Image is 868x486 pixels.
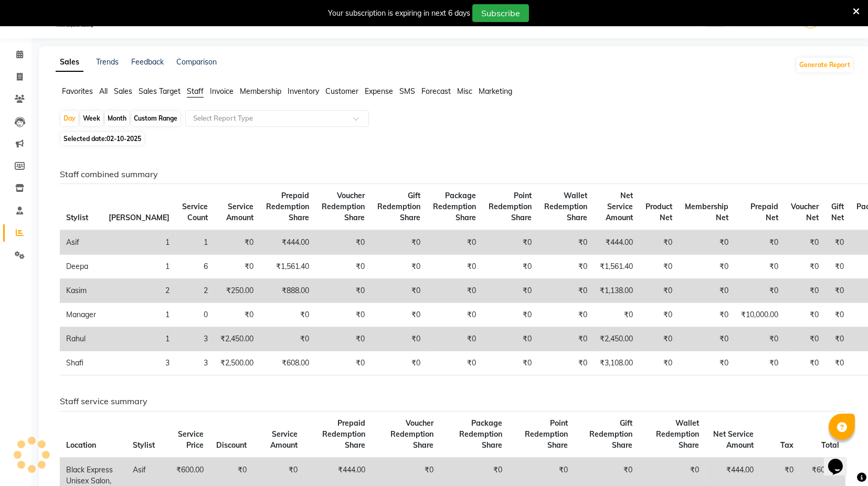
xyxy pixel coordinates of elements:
[679,230,735,255] td: ₹0
[457,87,472,96] span: Misc
[60,255,102,279] td: Deepa
[482,255,538,279] td: ₹0
[102,279,176,303] td: 2
[62,87,93,96] span: Favorites
[270,429,298,450] span: Service Amount
[176,230,214,255] td: 1
[821,440,839,450] span: Total
[315,303,371,327] td: ₹0
[427,230,482,255] td: ₹0
[60,396,845,406] h6: Staff service summary
[785,255,825,279] td: ₹0
[102,303,176,327] td: 1
[214,351,260,375] td: ₹2,500.00
[176,279,214,303] td: 2
[594,327,639,351] td: ₹2,450.00
[114,87,132,96] span: Sales
[421,87,451,96] span: Forecast
[266,191,309,222] span: Prepaid Redemption Share
[639,255,679,279] td: ₹0
[214,230,260,255] td: ₹0
[825,230,850,255] td: ₹0
[479,87,512,96] span: Marketing
[538,255,594,279] td: ₹0
[107,135,141,143] span: 02-10-2025
[735,327,785,351] td: ₹0
[260,351,315,375] td: ₹608.00
[214,303,260,327] td: ₹0
[315,351,371,375] td: ₹0
[176,327,214,351] td: 3
[544,191,587,222] span: Wallet Redemption Share
[594,255,639,279] td: ₹1,561.40
[210,87,234,96] span: Invoice
[427,255,482,279] td: ₹0
[214,327,260,351] td: ₹2,450.00
[679,303,735,327] td: ₹0
[322,418,365,450] span: Prepaid Redemption Share
[482,351,538,375] td: ₹0
[133,440,155,450] span: Stylist
[735,230,785,255] td: ₹0
[427,303,482,327] td: ₹0
[589,418,632,450] span: Gift Redemption Share
[60,351,102,375] td: Shafi
[226,202,253,222] span: Service Amount
[371,279,427,303] td: ₹0
[131,57,164,67] a: Feedback
[538,303,594,327] td: ₹0
[482,279,538,303] td: ₹0
[187,87,204,96] span: Staff
[525,418,568,450] span: Point Redemption Share
[825,351,850,375] td: ₹0
[260,303,315,327] td: ₹0
[427,279,482,303] td: ₹0
[785,327,825,351] td: ₹0
[639,279,679,303] td: ₹0
[60,279,102,303] td: Kasim
[489,191,532,222] span: Point Redemption Share
[594,303,639,327] td: ₹0
[538,327,594,351] td: ₹0
[325,87,358,96] span: Customer
[260,327,315,351] td: ₹0
[679,255,735,279] td: ₹0
[182,202,208,222] span: Service Count
[538,351,594,375] td: ₹0
[61,132,144,145] span: Selected date:
[214,279,260,303] td: ₹250.00
[371,303,427,327] td: ₹0
[102,327,176,351] td: 1
[482,303,538,327] td: ₹0
[315,279,371,303] td: ₹0
[315,327,371,351] td: ₹0
[735,351,785,375] td: ₹0
[56,53,83,72] a: Sales
[315,230,371,255] td: ₹0
[328,8,470,19] div: Your subscription is expiring in next 6 days
[750,202,778,222] span: Prepaid Net
[66,440,96,450] span: Location
[538,230,594,255] td: ₹0
[260,255,315,279] td: ₹1,561.40
[685,202,728,222] span: Membership Net
[639,303,679,327] td: ₹0
[371,230,427,255] td: ₹0
[482,230,538,255] td: ₹0
[99,87,108,96] span: All
[105,111,129,126] div: Month
[399,87,415,96] span: SMS
[60,303,102,327] td: Manager
[102,351,176,375] td: 3
[785,351,825,375] td: ₹0
[240,87,281,96] span: Membership
[606,191,633,222] span: Net Service Amount
[390,418,433,450] span: Voucher Redemption Share
[377,191,420,222] span: Gift Redemption Share
[735,255,785,279] td: ₹0
[176,255,214,279] td: 6
[825,327,850,351] td: ₹0
[176,57,217,67] a: Comparison
[639,230,679,255] td: ₹0
[797,58,853,72] button: Generate Report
